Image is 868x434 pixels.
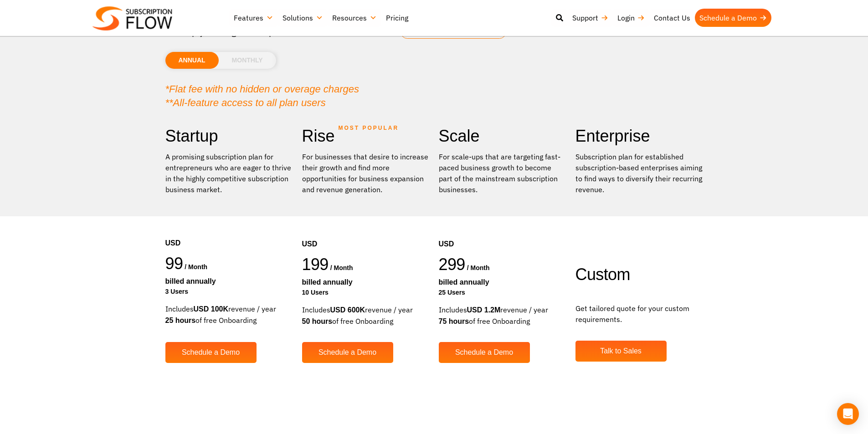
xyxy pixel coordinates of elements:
a: Resources [328,9,381,27]
div: Billed Annually [439,277,566,288]
span: 199 [302,255,329,274]
div: 3 Users [165,287,293,296]
a: Pricing [381,9,413,27]
a: Talk to Sales [575,341,667,362]
div: Billed Annually [165,276,293,287]
img: Subscriptionflow [92,6,172,31]
li: ANNUAL [165,52,219,69]
div: Includes revenue / year of free Onboarding [439,304,566,327]
a: Solutions [278,9,328,27]
span: Talk to Sales [600,347,642,355]
strong: USD 100K [194,305,228,313]
a: Contact Us [649,9,695,27]
span: 99 [165,254,183,273]
p: A promising subscription plan for entrepreneurs who are eager to thrive in the highly competitive... [165,151,293,195]
div: USD [302,211,430,254]
a: Schedule a Demo [439,342,530,363]
div: 10 Users [302,288,430,297]
em: *Flat fee with no hidden or overage charges [165,83,360,95]
strong: 25 hours [165,317,196,324]
strong: 50 hours [302,317,333,325]
a: Schedule a Demo [302,342,393,363]
a: Schedule a Demo [165,342,257,363]
h2: Enterprise [575,126,703,147]
div: USD [165,210,293,253]
div: Billed Annually [302,277,430,288]
strong: USD 1.2M [467,306,501,314]
span: MOST POPULAR [339,117,399,138]
h2: Rise [302,126,430,147]
span: / month [185,263,207,271]
p: Subscription plan for established subscription-based enterprises aiming to find ways to diversify... [575,151,703,195]
strong: USD 600K [330,306,365,314]
a: Features [229,9,278,27]
li: MONTHLY [219,52,276,69]
h2: Scale [439,126,566,147]
span: / month [467,264,490,271]
a: Login [613,9,649,27]
div: For businesses that desire to increase their growth and find more opportunities for business expa... [302,151,430,195]
strong: 75 hours [439,317,469,325]
span: Custom [575,265,630,284]
p: Get tailored quote for your custom requirements. [575,303,703,325]
span: / month [330,264,353,271]
h2: Startup [165,126,293,147]
em: **All-feature access to all plan users [165,97,326,108]
span: Schedule a Demo [455,349,513,356]
span: Schedule a Demo [182,349,240,356]
a: Support [568,9,613,27]
span: Schedule a Demo [318,349,376,356]
div: 25 Users [439,288,566,297]
div: Includes revenue / year of free Onboarding [302,304,430,327]
a: Schedule a Demo [695,9,771,27]
div: USD [439,211,566,254]
div: Open Intercom Messenger [837,403,859,425]
div: For scale-ups that are targeting fast-paced business growth to become part of the mainstream subs... [439,151,566,195]
span: 299 [439,255,465,274]
div: Includes revenue / year of free Onboarding [165,303,293,326]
